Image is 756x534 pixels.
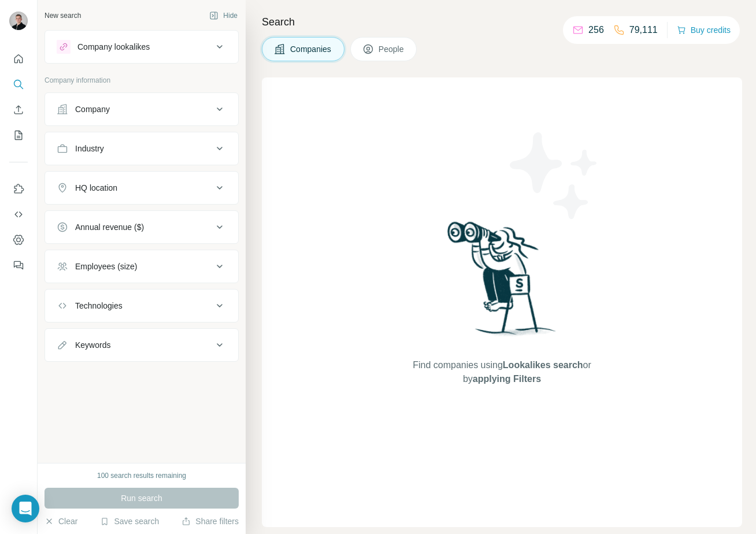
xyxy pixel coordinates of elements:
[100,516,159,527] button: Save search
[77,41,150,53] div: Company lookalikes
[677,22,731,38] button: Buy credits
[45,95,238,123] button: Company
[629,23,658,37] p: 79,111
[75,221,144,233] div: Annual revenue ($)
[503,360,583,370] span: Lookalikes search
[12,495,39,522] div: Open Intercom Messenger
[45,33,238,61] button: Company lookalikes
[473,374,541,384] span: applying Filters
[75,300,123,311] div: Technologies
[9,12,28,30] img: Avatar
[9,179,28,199] button: Use Surfe on LinkedIn
[588,23,604,37] p: 256
[45,10,81,21] div: New search
[442,218,562,347] img: Surfe Illustration - Woman searching with binoculars
[75,103,110,115] div: Company
[45,174,238,202] button: HQ location
[45,135,238,162] button: Industry
[9,229,28,250] button: Dashboard
[9,99,28,120] button: Enrich CSV
[9,74,28,95] button: Search
[45,331,238,359] button: Keywords
[45,253,238,280] button: Employees (size)
[75,182,117,194] div: HQ location
[379,43,405,55] span: People
[181,516,239,527] button: Share filters
[201,7,246,24] button: Hide
[97,470,186,481] div: 100 search results remaining
[9,125,28,146] button: My lists
[45,292,238,320] button: Technologies
[45,516,77,527] button: Clear
[75,261,137,272] div: Employees (size)
[409,358,594,386] span: Find companies using or by
[9,255,28,276] button: Feedback
[502,124,606,228] img: Surfe Illustration - Stars
[45,75,239,86] p: Company information
[9,49,28,69] button: Quick start
[75,143,104,154] div: Industry
[290,43,332,55] span: Companies
[75,339,110,351] div: Keywords
[9,204,28,225] button: Use Surfe API
[45,213,238,241] button: Annual revenue ($)
[262,14,742,30] h4: Search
